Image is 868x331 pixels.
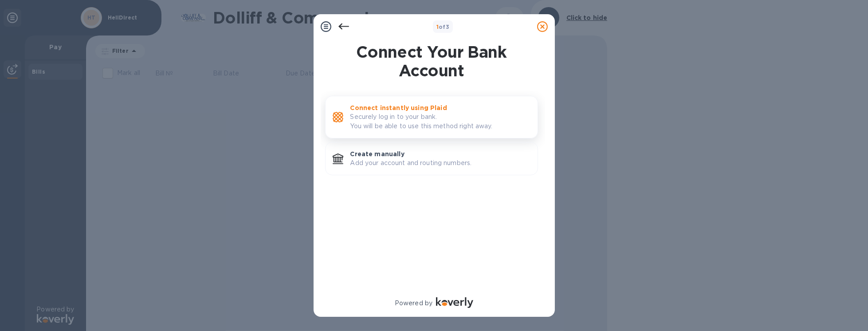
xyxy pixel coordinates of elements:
p: Add your account and routing numbers. [350,158,530,168]
h1: Connect Your Bank Account [322,43,542,80]
p: Powered by [395,299,432,308]
p: Connect instantly using Plaid [350,103,530,112]
span: 1 [436,24,439,30]
p: Securely log in to your bank. You will be able to use this method right away. [350,112,530,131]
p: Create manually [350,150,530,158]
img: Logo [436,297,473,308]
b: of 3 [436,24,450,30]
